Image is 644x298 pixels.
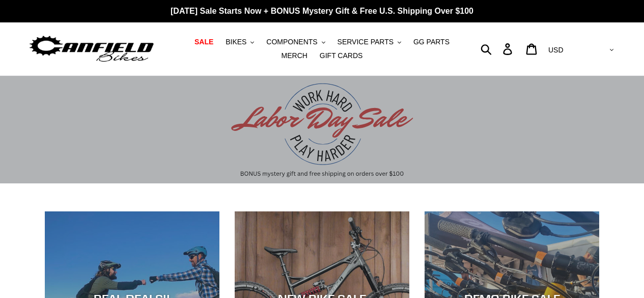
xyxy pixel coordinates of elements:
a: GG PARTS [408,35,455,49]
span: GIFT CARDS [320,51,363,60]
button: SERVICE PARTS [332,35,406,49]
span: SERVICE PARTS [338,38,394,46]
button: COMPONENTS [261,35,330,49]
span: GG PARTS [413,38,450,46]
button: BIKES [220,35,259,49]
span: SALE [194,38,213,46]
span: BIKES [226,38,246,46]
span: COMPONENTS [266,38,317,46]
a: SALE [189,35,218,49]
a: MERCH [276,49,313,63]
img: Canfield Bikes [28,33,155,65]
span: MERCH [282,51,307,60]
a: GIFT CARDS [315,49,368,63]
